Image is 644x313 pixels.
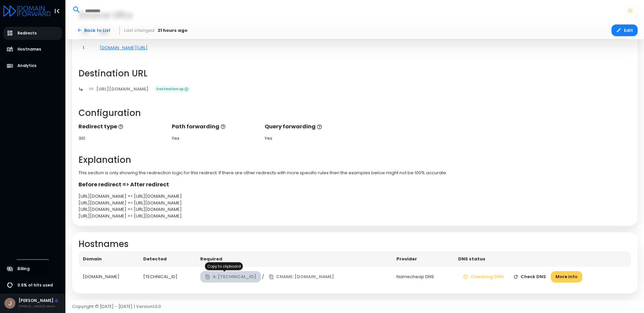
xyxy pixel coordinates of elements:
button: A: [TECHNICAL_ID] [200,271,261,283]
div: [URL][DOMAIN_NAME] => [URL][DOMAIN_NAME] [78,213,631,220]
div: [DOMAIN_NAME] [83,273,135,280]
div: Copy to clipboard [205,262,243,270]
button: More info [551,271,582,283]
h2: Configuration [78,108,631,118]
button: Toggle Aside [51,5,63,17]
span: 0.5% of hits used [17,283,53,288]
h2: Explanation [78,155,631,165]
a: Billing [3,262,62,275]
span: Hostnames [17,47,41,52]
a: 0.5% of hits used [3,279,62,292]
p: Query forwarding [265,123,351,131]
button: Checking DNS [458,271,508,283]
span: Last changed: [124,27,155,34]
div: Yes [172,135,258,142]
div: Yes [265,135,351,142]
p: This section is only showing the redirection logic for this redirect. If there are other redirect... [78,170,631,176]
p: Before redirect => After redirect [78,181,631,189]
p: Path forwarding [172,123,258,131]
a: Analytics [3,59,62,72]
p: Redirect type [78,123,165,131]
h2: Destination URL [78,68,631,79]
span: 21 hours ago [158,27,187,34]
a: [URL][DOMAIN_NAME] [84,83,153,95]
div: [URL][DOMAIN_NAME] => [URL][DOMAIN_NAME] [78,193,631,200]
div: [PERSON_NAME] [18,298,58,304]
th: Required [196,251,392,267]
h2: Hostnames [78,239,631,249]
th: DNS status [454,251,631,267]
span: Destination up [154,86,191,93]
div: 301 [78,135,165,142]
button: Edit [611,24,638,36]
div: [URL][DOMAIN_NAME] => [URL][DOMAIN_NAME] [78,200,631,206]
th: Domain [78,251,139,267]
td: / [196,267,392,287]
div: 1 [83,45,91,51]
th: Provider [392,251,454,267]
button: CNAME: [DOMAIN_NAME] [264,271,339,283]
td: [TECHNICAL_ID] [139,267,196,287]
a: Hostnames [3,43,62,56]
a: Logo [3,6,51,15]
span: Redirects [17,30,37,36]
a: [DOMAIN_NAME][URL] [100,45,148,51]
span: Analytics [17,63,37,69]
button: Check DNS [508,271,551,283]
div: [PERSON_NAME]'s team [18,304,58,309]
a: Back to List [72,24,115,36]
span: Billing [17,266,30,272]
img: Avatar [4,298,15,309]
span: Copyright © [DATE] - [DATE] | Version 1.0.0 [72,303,161,310]
th: Detected [139,251,196,267]
div: Namecheap DNS [396,273,449,280]
a: Redirects [3,27,62,40]
div: [URL][DOMAIN_NAME] => [URL][DOMAIN_NAME] [78,206,631,213]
